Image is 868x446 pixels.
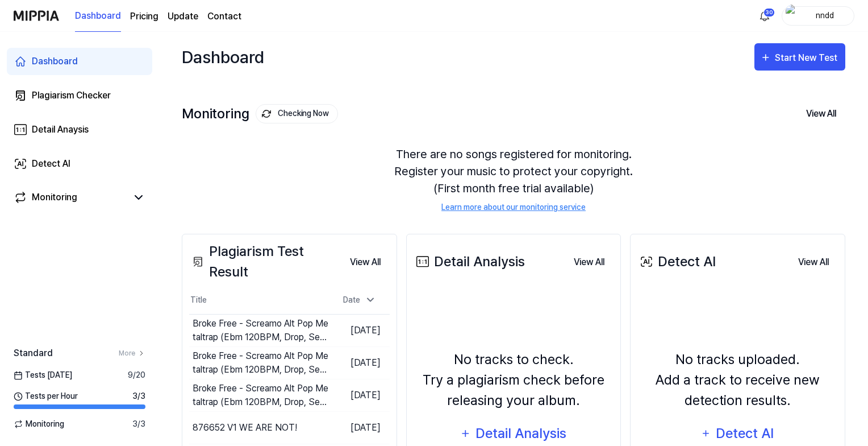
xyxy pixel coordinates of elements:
[7,150,152,177] a: Detect AI
[763,8,775,17] div: 30
[414,349,614,411] div: No tracks to check. Try a plagiarism check before releasing your album.
[189,241,341,282] div: Plagiarism Test Result
[189,287,329,314] th: Title
[75,1,121,32] a: Dashboard
[14,369,72,381] span: Tests [DATE]
[130,10,158,23] button: Pricing
[637,349,838,411] div: No tracks uploaded. Add a track to receive new detection results.
[754,43,845,71] button: Start New Test
[182,43,264,71] div: Dashboard
[14,346,53,360] span: Standard
[32,89,111,102] div: Plagiarism Checker
[803,9,847,22] div: nndd
[475,423,567,444] div: Detail Analysis
[789,251,838,274] button: View All
[565,251,614,274] button: View All
[32,191,77,204] div: Monitoring
[797,102,845,126] button: View All
[329,411,390,444] td: [DATE]
[786,5,799,27] img: profile
[441,201,586,213] a: Learn more about our monitoring service
[182,104,338,123] div: Monitoring
[414,251,525,272] div: Detail Analysis
[7,116,152,143] a: Detail Anaysis
[32,55,78,68] div: Dashboard
[715,423,775,444] div: Detect AI
[262,109,271,118] img: monitoring Icon
[119,348,145,358] a: More
[758,9,771,23] img: 알림
[329,379,390,411] td: [DATE]
[329,314,390,346] td: [DATE]
[32,123,89,137] div: Detail Anaysis
[132,390,145,402] span: 3 / 3
[193,317,329,344] div: Broke Free - Screamo Alt Pop Metaltrap (Ebm 120BPM, Drop, Seed 696996)
[193,421,297,435] div: 876652 V1 WE ARE NOT!
[756,7,774,25] button: 알림30
[782,6,854,26] button: profilenndd
[7,82,152,109] a: Plagiarism Checker
[341,251,390,274] button: View All
[193,382,329,409] div: Broke Free - Screamo Alt Pop Metaltrap (Ebm 120BPM, Drop, Seed 666999)
[637,251,716,272] div: Detect AI
[256,104,338,123] button: Checking Now
[339,291,381,309] div: Date
[14,390,78,402] span: Tests per Hour
[7,48,152,75] a: Dashboard
[128,369,145,381] span: 9 / 20
[168,10,198,23] a: Update
[14,191,127,204] a: Monitoring
[182,132,845,227] div: There are no songs registered for monitoring. Register your music to protect your copyright. (Fir...
[775,51,840,65] div: Start New Test
[207,10,241,23] a: Contact
[329,346,390,379] td: [DATE]
[14,418,64,430] span: Monitoring
[32,157,70,171] div: Detect AI
[132,418,145,430] span: 3 / 3
[193,349,329,377] div: Broke Free - Screamo Alt Pop Metaltrap (Ebm 120BPM, Drop, Seed 999666)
